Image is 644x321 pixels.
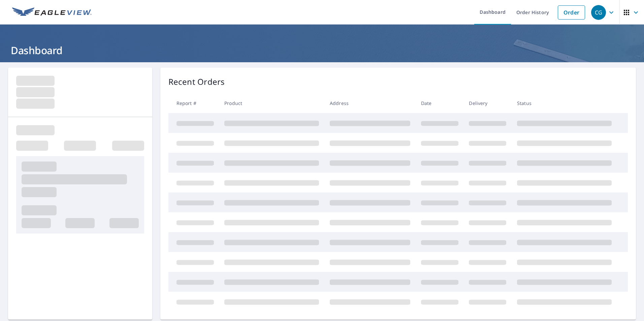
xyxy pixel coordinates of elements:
p: Recent Orders [168,76,225,88]
th: Delivery [463,93,512,113]
th: Address [324,93,416,113]
h1: Dashboard [8,43,636,57]
img: EV Logo [12,7,92,17]
th: Report # [168,93,219,113]
th: Status [512,93,617,113]
th: Product [219,93,324,113]
div: CG [591,5,606,20]
th: Date [416,93,464,113]
a: Order [558,5,585,20]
